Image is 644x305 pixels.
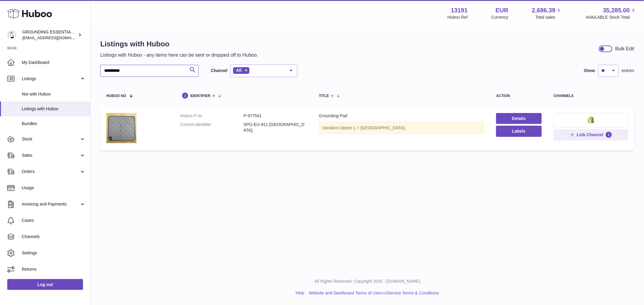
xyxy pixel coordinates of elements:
[22,35,89,40] span: [EMAIL_ADDRESS][DOMAIN_NAME]
[22,266,86,272] span: Returns
[319,113,484,119] div: Grounding Pad
[22,121,86,127] span: Bundles
[586,14,637,20] span: AVAILABLE Stock Total
[554,94,629,98] div: channels
[340,125,406,130] span: Option 1 = [GEOGRAPHIC_DATA];
[532,6,562,20] a: 2,686.39 Total sales
[319,94,329,98] span: title
[447,14,468,20] div: Huboo Ref
[554,129,629,140] button: Link Channel
[22,250,86,256] span: Settings
[106,94,126,98] span: Huboo no
[296,291,304,295] a: Help
[307,290,439,296] li: and
[622,68,634,74] span: entries
[7,279,83,290] a: Log out
[603,6,630,14] span: 35,285.00
[496,126,541,137] button: Labels
[496,94,541,98] div: action
[190,94,210,98] span: identifier
[22,91,86,97] span: Not with Huboo
[180,113,243,119] dt: Huboo P no
[22,201,79,207] span: Invoicing and Payments
[22,136,79,142] span: Stock
[22,29,77,41] div: GROUNDING ESSENTIALS INTERNATIONAL SLU
[319,122,484,134] div: Variation:
[22,234,86,240] span: Channels
[309,291,380,295] a: Website and Dashboard Terms of Use
[243,113,307,119] dd: P-977541
[95,278,639,284] p: All Rights Reserved. Copyright 2025 - [DOMAIN_NAME]
[22,76,79,82] span: Listings
[387,291,439,295] a: Service Terms & Conditions
[22,218,86,223] span: Cases
[211,68,227,74] label: Channel
[615,46,634,52] div: Bulk Edit
[584,68,595,74] label: Show
[532,6,556,14] span: 2,686.39
[106,113,136,143] img: Grounding Pad
[22,169,79,175] span: Orders
[100,52,258,58] p: Listings with Huboo - any items here can be sent or dropped off to Huboo.
[236,68,242,73] span: All
[100,39,258,49] h1: Listings with Huboo
[180,122,243,133] dt: Current identifier
[451,6,468,14] strong: 13191
[243,122,307,133] dd: SPG-EU-911 [GEOGRAPHIC_DATA];
[586,6,637,20] a: 35,285.00 AVAILABLE Stock Total
[7,30,16,39] img: internalAdmin-13191@internal.huboo.com
[495,6,508,14] strong: EUR
[22,185,86,191] span: Usage
[22,60,86,65] span: My Dashboard
[22,152,79,158] span: Sales
[577,132,603,137] span: Link Channel
[588,116,594,123] img: shopify-small.png
[496,113,541,124] a: Details
[491,14,508,20] div: Currency
[22,106,86,112] span: Listings with Huboo
[535,14,562,20] span: Total sales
